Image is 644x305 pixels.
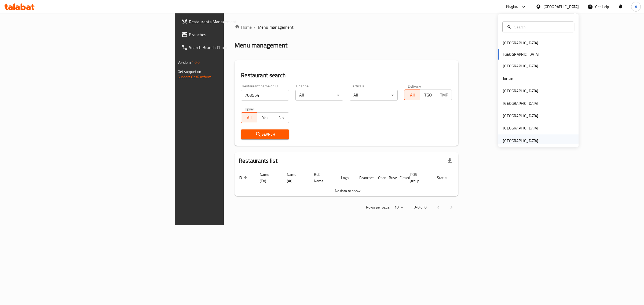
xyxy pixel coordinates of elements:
[503,100,538,106] div: [GEOGRAPHIC_DATA]
[503,63,538,69] div: [GEOGRAPHIC_DATA]
[350,90,398,101] div: All
[503,137,538,143] div: [GEOGRAPHIC_DATA]
[374,170,385,186] th: Open
[178,68,202,75] span: Get support on:
[512,24,571,30] input: Search
[335,187,361,194] span: No data to show
[241,71,452,79] h2: Restaurant search
[337,170,355,186] th: Logo
[635,4,637,10] span: A
[295,90,343,101] div: All
[503,125,538,131] div: [GEOGRAPHIC_DATA]
[408,84,421,88] label: Delivery
[503,113,538,119] div: [GEOGRAPHIC_DATA]
[177,28,283,41] a: Branches
[243,114,255,122] span: All
[392,203,405,211] div: Rows per page:
[235,24,458,30] nav: breadcrumb
[543,4,579,10] div: [GEOGRAPHIC_DATA]
[438,91,450,99] span: TMP
[503,75,513,81] div: Jordan
[189,44,278,51] span: Search Branch Phone
[385,170,395,186] th: Busy
[503,88,538,94] div: [GEOGRAPHIC_DATA]
[366,204,390,211] p: Rows per page:
[239,157,277,165] h2: Restaurants list
[407,91,418,99] span: All
[178,73,212,80] a: Support.OpsPlatform
[177,15,283,28] a: Restaurants Management
[245,107,255,111] label: Upsell
[420,90,436,100] button: TGO
[245,131,285,138] span: Search
[235,170,479,196] table: enhanced table
[241,112,257,123] button: All
[189,18,278,25] span: Restaurants Management
[443,154,456,167] div: Export file
[241,129,289,139] button: Search
[192,59,200,66] span: 1.0.0
[437,174,454,181] span: Status
[503,40,538,46] div: [GEOGRAPHIC_DATA]
[355,170,374,186] th: Branches
[506,3,518,10] div: Plugins
[287,171,303,184] span: Name (Ar)
[259,114,271,122] span: Yes
[275,114,287,122] span: No
[436,90,452,100] button: TMP
[239,174,249,181] span: ID
[404,90,420,100] button: All
[189,31,278,38] span: Branches
[414,204,427,211] p: 0-0 of 0
[260,171,276,184] span: Name (En)
[410,171,426,184] span: POS group
[177,41,283,54] a: Search Branch Phone
[273,112,289,123] button: No
[241,90,289,101] input: Search for restaurant name or ID..
[422,91,434,99] span: TGO
[257,112,273,123] button: Yes
[178,59,191,66] span: Version:
[395,170,406,186] th: Closed
[314,171,330,184] span: Ref. Name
